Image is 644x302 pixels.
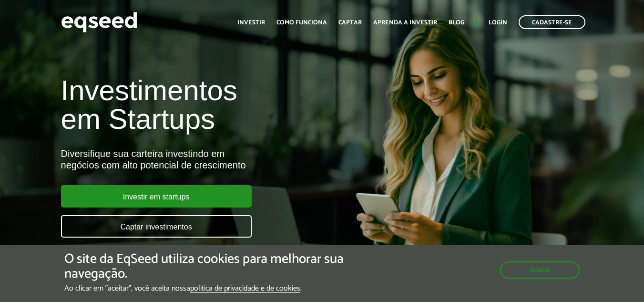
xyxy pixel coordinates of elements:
a: Investir em startups [61,185,252,208]
p: Ao clicar em "aceitar", você aceita nossa . [64,284,373,293]
a: política de privacidade e de cookies [190,285,300,293]
a: Captar investimentos [61,215,252,238]
button: Aceitar [500,261,580,279]
a: Como funciona [276,20,327,26]
a: Aprenda a investir [373,20,437,26]
div: Diversifique sua carteira investindo em negócios com alto potencial de crescimento [61,148,369,171]
a: Cadastre-se [519,15,585,29]
h5: O site da EqSeed utiliza cookies para melhorar sua navegação. [64,252,373,281]
img: EqSeed [61,10,137,35]
a: Investir [237,20,265,26]
a: Blog [449,20,464,26]
h1: Investimentos em Startups [61,76,369,134]
a: Captar [338,20,362,26]
a: Login [489,20,507,26]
